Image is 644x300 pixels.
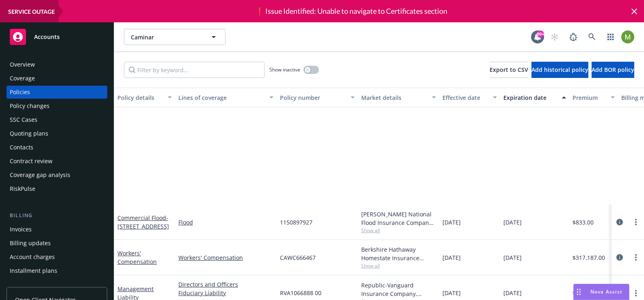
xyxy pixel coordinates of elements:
[573,284,629,300] button: Nova Assist
[117,249,157,265] a: Workers' Compensation
[117,93,163,102] div: Policy details
[621,30,634,43] img: photo
[592,62,634,78] button: Add BOR policy
[361,227,436,234] span: Show all
[572,93,606,102] div: Premium
[10,99,50,112] div: Policy changes
[114,88,175,107] button: Policy details
[500,88,569,107] button: Expiration date
[503,253,522,262] span: [DATE]
[10,168,70,181] div: Coverage gap analysis
[572,253,605,262] span: $317,187.00
[546,29,563,45] a: Start snowing
[10,113,37,126] div: SSC Cases
[7,182,107,195] a: RiskPulse
[7,250,107,263] a: Account charges
[572,289,602,297] span: $40,730.00
[603,29,619,45] a: Switch app
[7,237,107,250] a: Billing updates
[280,289,321,297] span: RVA1066888 00
[269,66,300,73] span: Show inactive
[531,62,588,78] button: Add historical policy
[280,93,346,102] div: Policy number
[10,72,35,85] div: Coverage
[631,288,641,298] a: more
[178,280,273,289] a: Directors and Officers
[7,127,107,140] a: Quoting plans
[277,88,358,107] button: Policy number
[175,88,277,107] button: Lines of coverage
[178,218,273,227] a: Flood
[10,127,48,140] div: Quoting plans
[439,88,500,107] button: Effective date
[361,262,436,269] span: Show all
[124,29,226,45] button: Caminar
[584,29,600,45] a: Search
[178,93,265,102] div: Lines of coverage
[361,245,436,262] div: Berkshire Hathaway Homestate Insurance Company, Berkshire Hathaway Homestate Companies (BHHC), KZ...
[7,141,107,154] a: Contacts
[7,113,107,126] a: SSC Cases
[10,237,51,250] div: Billing updates
[7,26,107,48] a: Accounts
[280,218,312,227] span: 1150897927
[565,29,581,45] a: Report a Bug
[615,253,624,262] a: circleInformation
[442,289,461,297] span: [DATE]
[361,281,436,298] div: Republic-Vanguard Insurance Company, AmTrust Financial Services
[10,58,35,71] div: Overview
[503,218,522,227] span: [DATE]
[503,289,522,297] span: [DATE]
[8,8,55,15] span: service outage
[10,141,33,154] div: Contacts
[10,264,57,277] div: Installment plans
[280,253,316,262] span: CAWC666467
[631,217,641,227] a: more
[7,168,107,181] a: Coverage gap analysis
[10,182,35,195] div: RiskPulse
[7,72,107,85] a: Coverage
[442,253,461,262] span: [DATE]
[490,66,528,73] span: Export to CSV
[490,62,528,78] button: Export to CSV
[10,155,52,168] div: Contract review
[7,86,107,99] a: Policies
[178,289,273,297] a: Fiduciary Liability
[7,58,107,71] a: Overview
[7,155,107,168] a: Contract review
[537,30,544,38] div: 99+
[531,66,588,73] span: Add historical policy
[503,93,557,102] div: Expiration date
[7,99,107,112] a: Policy changes
[34,34,60,40] span: Accounts
[442,218,461,227] span: [DATE]
[358,88,439,107] button: Market details
[10,223,32,236] div: Invoices
[574,284,584,300] div: Drag to move
[572,218,594,227] span: $833.00
[124,62,265,78] input: Filter by keyword...
[7,223,107,236] a: Invoices
[442,93,488,102] div: Effective date
[10,86,30,99] div: Policies
[7,212,107,220] div: Billing
[590,288,622,295] span: Nova Assist
[131,33,201,41] span: Caminar
[592,66,634,73] span: Add BOR policy
[361,93,427,102] div: Market details
[10,250,55,263] div: Account charges
[7,264,107,277] a: Installment plans
[615,217,624,227] a: circleInformation
[631,253,641,262] a: more
[361,210,436,227] div: [PERSON_NAME] National Flood Insurance Company, [PERSON_NAME] Flood
[117,214,169,230] a: Commercial Flood
[569,88,618,107] button: Premium
[178,253,273,262] a: Workers' Compensation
